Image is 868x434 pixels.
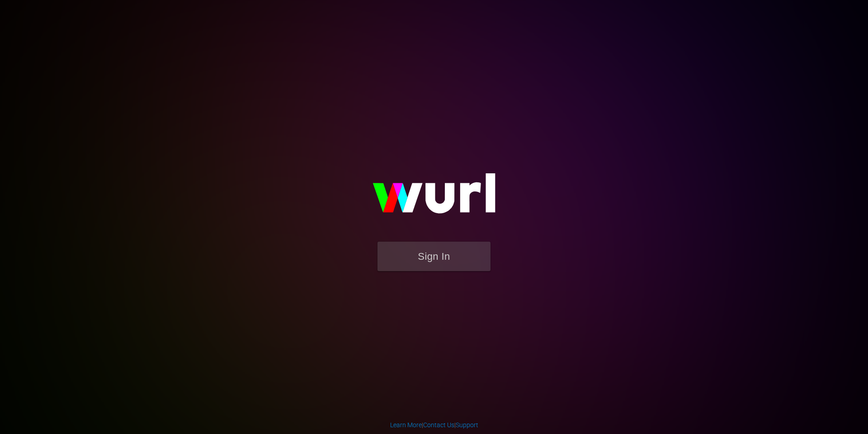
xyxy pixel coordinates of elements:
img: wurl-logo-on-black-223613ac3d8ba8fe6dc639794a292ebdb59501304c7dfd60c99c58986ef67473.svg [344,154,524,242]
a: Support [456,421,478,429]
button: Sign In [377,242,491,271]
a: Contact Us [423,421,454,429]
div: | | [390,420,478,429]
a: Learn More [390,421,422,429]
